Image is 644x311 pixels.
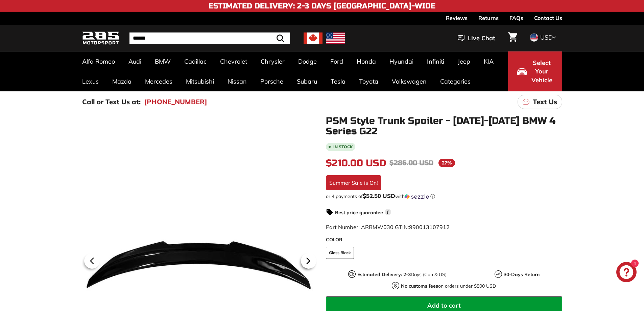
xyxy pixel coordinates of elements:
a: Ford [324,51,350,71]
img: Logo_285_Motorsport_areodynamics_components [82,30,119,46]
a: Cadillac [177,51,213,71]
a: Reviews [446,12,468,24]
span: $210.00 USD [326,157,386,169]
span: USD [540,34,553,41]
span: i [385,209,391,215]
a: Nissan [221,71,254,91]
a: [PHONE_NUMBER] [144,97,207,107]
a: Lexus [75,71,105,91]
span: $286.00 USD [389,159,433,167]
a: Volkswagen [385,71,433,91]
p: Days (Can & US) [357,271,447,278]
h4: Estimated Delivery: 2-3 Days [GEOGRAPHIC_DATA]-Wide [209,2,435,10]
div: or 4 payments of with [326,193,562,200]
a: Porsche [254,71,290,91]
span: Add to cart [427,302,461,309]
button: Live Chat [449,30,504,47]
label: COLOR [326,236,562,243]
strong: Best price guarantee [335,209,383,216]
strong: No customs fees [401,283,438,289]
a: Dodge [291,51,324,71]
a: Jeep [451,51,477,71]
span: Part Number: ARBMW030 GTIN: [326,224,450,230]
a: Chrysler [254,51,291,71]
img: Sezzle [405,194,429,200]
inbox-online-store-chat: Shopify online store chat [614,262,639,284]
p: Call or Text Us at: [82,97,141,107]
span: Select Your Vehicle [530,59,553,85]
a: Audi [122,51,148,71]
a: Mercedes [138,71,179,91]
a: FAQs [509,12,523,24]
a: Cart [504,27,521,50]
h1: PSM Style Trunk Spoiler - [DATE]-[DATE] BMW 4 Series G22 [326,116,562,137]
a: Toyota [352,71,385,91]
a: Mitsubishi [179,71,221,91]
a: Returns [478,12,499,24]
span: 27% [438,159,455,167]
a: Categories [433,71,477,91]
a: Text Us [518,95,562,109]
p: on orders under $800 USD [401,283,496,290]
div: or 4 payments of$52.50 USDwithSezzle Click to learn more about Sezzle [326,193,562,200]
strong: Estimated Delivery: 2-3 [357,271,411,277]
div: Summer Sale is On! [326,175,381,190]
p: Text Us [533,97,557,107]
a: KIA [477,51,500,71]
a: Infiniti [420,51,451,71]
a: Mazda [105,71,138,91]
a: Subaru [290,71,324,91]
span: 990013107912 [409,224,450,230]
a: Honda [350,51,383,71]
span: $52.50 USD [363,192,395,199]
a: Tesla [324,71,352,91]
a: Alfa Romeo [75,51,122,71]
span: Live Chat [468,34,495,43]
a: Hyundai [383,51,420,71]
a: Contact Us [534,12,562,24]
strong: 30-Days Return [504,271,540,277]
input: Search [129,32,290,44]
a: BMW [148,51,177,71]
a: Chevrolet [213,51,254,71]
button: Select Your Vehicle [508,51,562,91]
b: In stock [333,145,353,149]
